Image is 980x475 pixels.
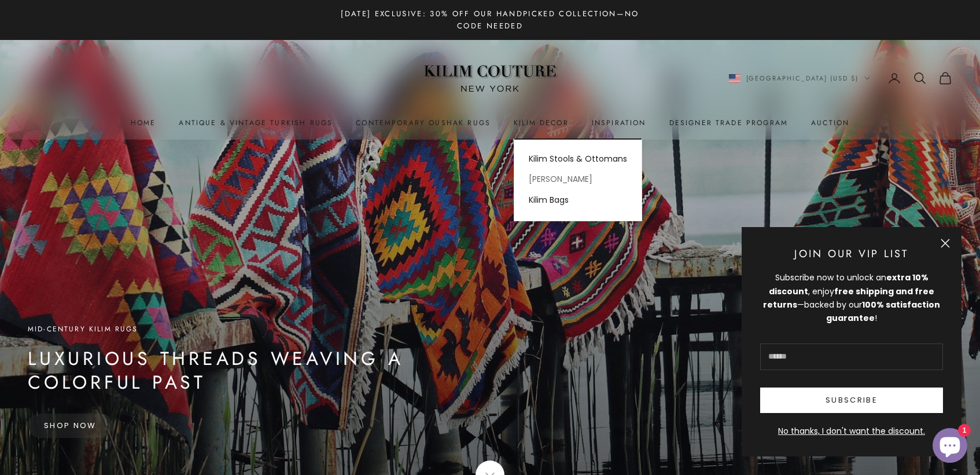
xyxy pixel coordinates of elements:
p: Mid-Century Kilim Rugs [28,323,479,335]
div: Subscribe now to unlock an , enjoy —backed by our ! [760,271,943,324]
a: Inspiration [592,117,646,129]
newsletter-popup: Newsletter popup [742,227,961,456]
button: Subscribe [760,388,943,413]
a: Contemporary Oushak Rugs [356,117,491,129]
a: Antique & Vintage Turkish Rugs [179,117,333,129]
a: Designer Trade Program [669,117,789,129]
img: United States [729,74,740,83]
a: [PERSON_NAME] [514,169,642,189]
strong: extra 10% discount [769,272,929,297]
a: Shop Now [28,414,113,438]
button: No thanks, I don't want the discount. [760,425,943,438]
a: Kilim Stools & Ottomans [514,149,642,169]
p: [DATE] Exclusive: 30% Off Our Handpicked Collection—No Code Needed [328,8,652,32]
a: Kilim Bags [514,190,642,210]
nav: Primary navigation [28,117,952,129]
strong: 100% satisfaction guarantee [826,299,940,324]
p: Join Our VIP List [760,246,943,262]
strong: free shipping and free returns [763,286,934,310]
button: Change country or currency [729,73,871,83]
span: [GEOGRAPHIC_DATA] (USD $) [746,73,859,83]
p: Luxurious Threads Weaving a Colorful Past [28,347,479,395]
summary: Kilim Decor [514,117,569,129]
a: Home [131,117,156,129]
nav: Secondary navigation [729,71,953,85]
a: Auction [811,117,849,129]
img: Logo of Kilim Couture New York [418,51,562,106]
inbox-online-store-chat: Shopify online store chat [929,428,971,466]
